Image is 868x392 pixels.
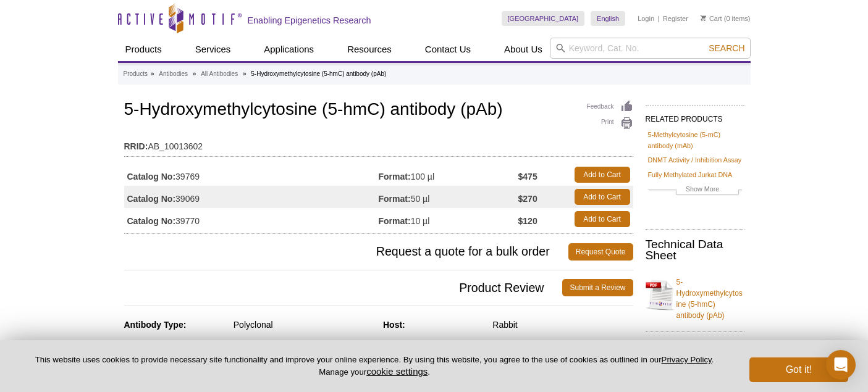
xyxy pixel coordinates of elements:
[124,186,379,208] td: 39069
[658,11,660,26] li: |
[234,319,374,330] div: Polyclonal
[379,171,411,182] strong: Format:
[648,154,742,165] a: DNMT Activity / Inhibition Assay
[188,38,238,61] a: Services
[159,69,188,80] a: Antibodies
[20,354,729,378] p: This website uses cookies to provide necessary site functionality and improve your online experie...
[418,38,478,61] a: Contact Us
[550,38,751,59] input: Keyword, Cat. No.
[127,171,176,182] strong: Catalog No:
[124,243,568,261] span: Request a quote for a bulk order
[124,164,379,186] td: 39769
[648,169,733,180] a: Fully Methylated Jurkat DNA
[243,70,246,77] li: »
[587,100,633,114] a: Feedback
[518,215,537,227] strong: $120
[638,14,654,23] a: Login
[575,211,630,227] a: Add to Cart
[124,69,148,80] a: Products
[568,243,633,261] a: Request Quote
[709,43,744,53] span: Search
[127,215,176,227] strong: Catalog No:
[193,70,196,77] li: »
[379,193,411,204] strong: Format:
[562,279,633,296] a: Submit a Review
[251,70,386,77] li: 5-Hydroxymethylcytosine (5-hmC) antibody (pAb)
[151,70,154,77] li: »
[234,340,374,351] div: Serum
[497,38,550,61] a: About Us
[701,11,751,26] li: (0 items)
[518,171,537,182] strong: $475
[366,366,428,377] button: cookie settings
[502,11,585,26] a: [GEOGRAPHIC_DATA]
[575,167,630,183] a: Add to Cart
[705,43,748,54] button: Search
[646,239,744,261] h2: Technical Data Sheet
[118,38,169,61] a: Products
[340,38,399,61] a: Resources
[575,189,630,205] a: Add to Cart
[379,186,518,208] td: 50 µl
[587,117,633,130] a: Print
[648,129,742,151] a: 5-Methylcytosine (5-mC) antibody (mAb)
[379,208,518,230] td: 10 µl
[379,215,411,227] strong: Format:
[124,100,633,121] h1: 5-Hydroxymethylcytosine (5-hmC) antibody (pAb)
[379,164,518,186] td: 100 µl
[646,269,744,321] a: 5-Hydroxymethylcytosine (5-hmC) antibody (pAb)
[646,105,744,127] h2: RELATED PRODUCTS
[518,193,537,204] strong: $270
[701,14,722,23] a: Cart
[492,319,633,330] div: Rabbit
[701,15,706,21] img: Your Cart
[591,11,625,26] a: English
[492,340,633,362] div: Human, Mouse, Not Species Specific
[826,350,856,380] div: Open Intercom Messenger
[648,183,742,198] a: Show More
[127,193,176,204] strong: Catalog No:
[124,133,633,153] td: AB_10013602
[256,38,321,61] a: Applications
[124,279,563,296] span: Product Review
[248,15,371,26] h2: Enabling Epigenetics Research
[663,14,688,23] a: Register
[124,208,379,230] td: 39770
[124,141,148,152] strong: RRID:
[749,357,848,382] button: Got it!
[201,69,238,80] a: All Antibodies
[662,355,712,364] a: Privacy Policy
[124,320,187,330] strong: Antibody Type:
[383,320,405,330] strong: Host:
